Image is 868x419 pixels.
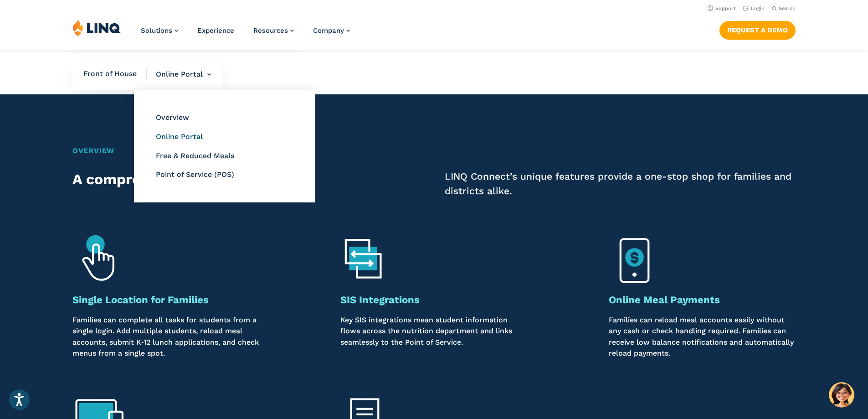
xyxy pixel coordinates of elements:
a: Support [708,5,736,11]
a: Resources [253,26,294,35]
strong: SIS Integrations [340,294,420,305]
a: Company [313,26,350,35]
button: Open Search Bar [772,5,796,12]
a: Request a Demo [719,21,796,39]
p: Families can reload meal accounts easily without any cash or check handling required. Families ca... [609,315,796,359]
span: Solutions [141,26,172,35]
strong: Single Location for Families [72,294,209,305]
h2: A comprehensive online portal [72,169,361,190]
nav: Button Navigation [719,19,796,39]
span: Search [779,5,796,11]
p: LINQ Connect’s unique features provide a one-stop shop for families and districts alike. [445,169,796,198]
p: Families can complete all tasks for students from a single login. Add multiple students, reload m... [72,315,259,359]
img: LINQ | K‑12 Software [72,19,121,36]
a: Overview [156,114,189,122]
li: Online Portal [147,58,211,90]
span: Front of House [83,69,147,79]
a: Experience [197,26,234,35]
nav: Primary Navigation [141,19,350,49]
a: Online Portal [156,132,203,141]
a: Solutions [141,26,178,35]
strong: Online Meal Payments [609,294,720,305]
a: Free & Reduced Meals [156,151,234,160]
button: Hello, have a question? Let’s chat. [829,382,854,408]
p: Key SIS integrations mean student information flows across the nutrition department and links sea... [340,315,527,359]
span: Resources [253,26,288,35]
a: Point of Service (POS) [156,170,234,179]
a: Login [743,5,765,11]
span: Company [313,26,344,35]
h2: Overview [72,145,796,156]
